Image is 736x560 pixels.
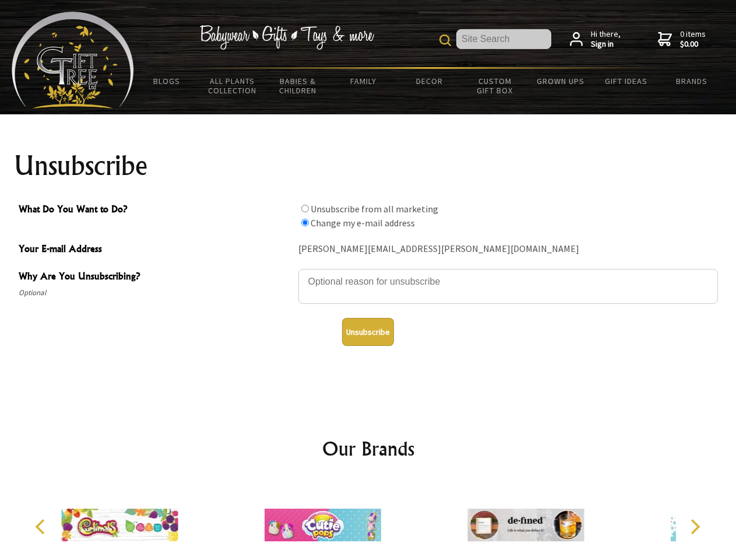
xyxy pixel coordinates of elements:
span: Your E-mail Address [19,242,293,258]
a: Gift Ideas [593,69,659,93]
label: Change my e-mail address [311,217,415,229]
textarea: Why Are You Unsubscribing? [298,269,718,304]
h1: Unsubscribe [14,152,723,180]
span: Hi there, [591,29,621,50]
a: All Plants Collection [200,69,266,103]
img: Babywear - Gifts - Toys & more [199,25,374,50]
a: Grown Ups [527,69,593,93]
a: Babies & Children [265,69,331,103]
label: Unsubscribe from all marketing [311,203,438,215]
input: What Do You Want to Do? [301,219,309,226]
a: BLOGS [134,69,200,93]
button: Previous [29,514,55,540]
a: 0 items$0.00 [658,29,706,50]
div: [PERSON_NAME][EMAIL_ADDRESS][PERSON_NAME][DOMAIN_NAME] [298,240,718,258]
a: Family [331,69,397,93]
button: Next [682,514,707,540]
input: Site Search [456,29,551,49]
span: Why Are You Unsubscribing? [19,269,293,286]
strong: $0.00 [680,39,706,50]
a: Decor [396,69,462,93]
h2: Our Brands [23,435,713,463]
a: Brands [659,69,725,93]
span: Optional [19,286,293,300]
input: What Do You Want to Do? [301,205,309,212]
button: Unsubscribe [342,318,394,346]
span: 0 items [680,29,706,50]
strong: Sign in [591,39,621,50]
img: Babyware - Gifts - Toys and more... [12,12,134,108]
a: Hi there,Sign in [570,29,621,50]
a: Custom Gift Box [462,69,528,103]
span: What Do You Want to Do? [19,202,293,219]
img: product search [439,34,451,46]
